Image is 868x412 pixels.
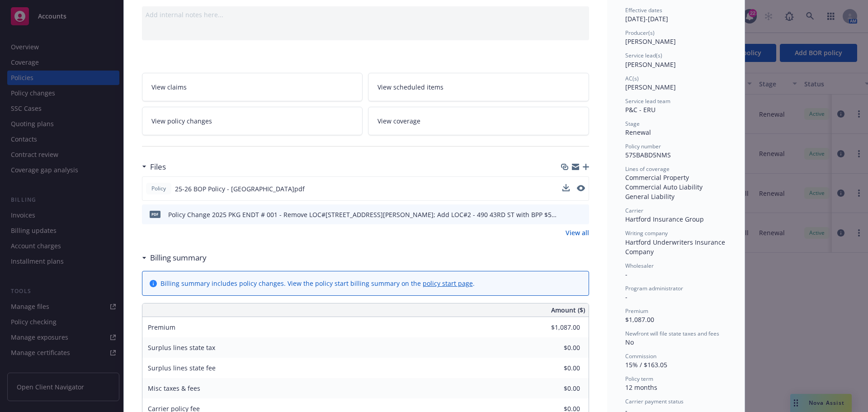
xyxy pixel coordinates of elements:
[625,29,655,37] span: Producer(s)
[625,128,651,137] span: Renewal
[142,73,363,101] a: View claims
[625,330,719,337] span: Newfront will file state taxes and fees
[148,323,175,331] span: Premium
[625,173,726,182] div: Commercial Property
[423,279,473,288] a: policy start page
[625,398,684,405] span: Carrier payment status
[577,185,585,191] button: preview file
[625,182,726,192] div: Commercial Auto Liability
[625,97,670,105] span: Service lead team
[625,352,656,360] span: Commission
[142,107,363,135] a: View policy changes
[625,37,676,46] span: [PERSON_NAME]
[625,383,657,392] span: 12 months
[625,215,704,223] span: Hartford Insurance Group
[148,384,200,393] span: Misc taxes & fees
[160,279,475,288] div: Billing summary includes policy changes. View the policy start billing summary on the .
[625,105,656,114] span: P&C - ERU
[625,165,670,173] span: Lines of coverage
[625,238,727,256] span: Hartford Underwriters Insurance Company
[625,307,648,315] span: Premium
[150,211,160,218] span: pdf
[562,184,570,191] button: download file
[377,116,420,126] span: View coverage
[625,315,654,324] span: $1,087.00
[527,361,585,375] input: 0.00
[625,120,640,128] span: Stage
[625,142,661,150] span: Policy number
[562,184,570,194] button: download file
[625,75,639,82] span: AC(s)
[527,341,585,355] input: 0.00
[142,161,166,173] div: Files
[150,161,166,173] h3: Files
[625,338,634,346] span: No
[168,210,559,219] div: Policy Change 2025 PKG ENDT # 001 - Remove LOC#[STREET_ADDRESS][PERSON_NAME]; Add LOC#2 - 490 43R...
[151,116,212,126] span: View policy changes
[146,10,585,19] div: Add internal notes here...
[577,210,585,219] button: preview file
[625,262,654,270] span: Wholesaler
[625,360,667,369] span: 15% / $163.05
[625,207,643,214] span: Carrier
[625,52,662,59] span: Service lead(s)
[625,6,662,14] span: Effective dates
[151,82,187,92] span: View claims
[527,382,585,395] input: 0.00
[625,270,627,279] span: -
[377,82,443,92] span: View scheduled items
[625,192,726,201] div: General Liability
[175,184,305,194] span: 25-26 BOP Policy - [GEOGRAPHIC_DATA]pdf
[577,184,585,194] button: preview file
[150,252,207,264] h3: Billing summary
[368,73,589,101] a: View scheduled items
[368,107,589,135] a: View coverage
[625,284,683,292] span: Program administrator
[527,321,585,334] input: 0.00
[625,229,668,237] span: Writing company
[625,83,676,91] span: [PERSON_NAME]
[142,252,207,264] div: Billing summary
[625,151,671,159] span: 57SBABD5NMS
[625,375,653,383] span: Policy term
[148,343,215,352] span: Surplus lines state tax
[566,228,589,237] a: View all
[563,210,570,219] button: download file
[150,185,168,193] span: Policy
[148,364,216,372] span: Surplus lines state fee
[551,305,585,315] span: Amount ($)
[625,6,726,24] div: [DATE] - [DATE]
[625,293,627,301] span: -
[625,60,676,69] span: [PERSON_NAME]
